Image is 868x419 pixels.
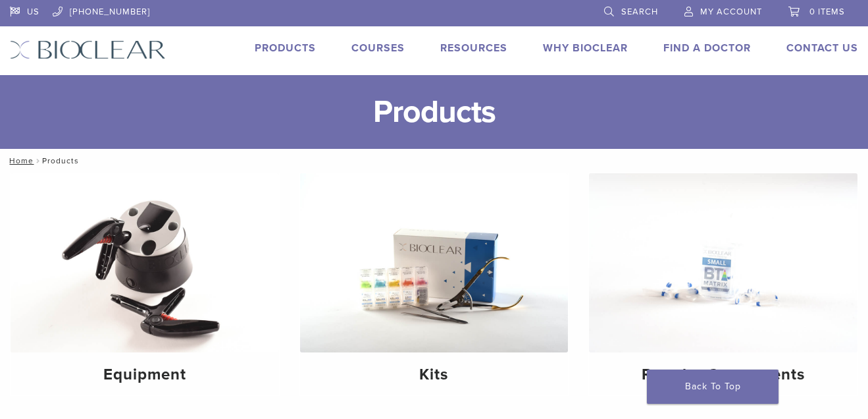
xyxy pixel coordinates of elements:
[5,156,34,165] a: Home
[300,173,569,395] a: Kits
[11,173,279,352] img: Equipment
[589,173,857,395] a: Reorder Components
[589,173,857,352] img: Reorder Components
[440,42,507,55] a: Resources
[621,7,658,17] span: Search
[786,42,858,55] a: Contact Us
[663,42,751,55] a: Find A Doctor
[11,173,279,395] a: Equipment
[10,40,166,59] img: Bioclear
[255,42,316,55] a: Products
[300,173,569,352] img: Kits
[543,42,628,55] a: Why Bioclear
[647,370,779,404] a: Back To Top
[600,363,847,387] h4: Reorder Components
[311,363,558,387] h4: Kits
[21,363,268,387] h4: Equipment
[700,7,762,17] span: My Account
[351,42,405,55] a: Courses
[34,157,42,164] span: /
[809,7,845,17] span: 0 items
